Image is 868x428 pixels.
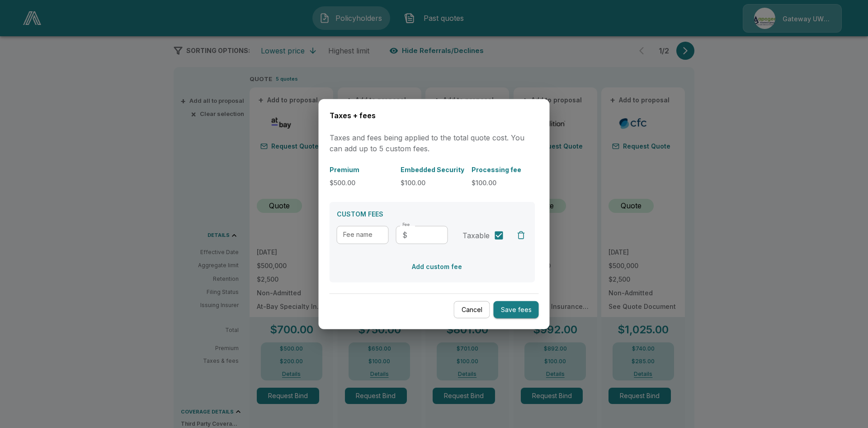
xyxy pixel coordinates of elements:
[472,165,535,174] p: Processing fee
[330,132,539,154] p: Taxes and fees being applied to the total quote cost. You can add up to 5 custom fees.
[402,222,410,228] label: Fee
[330,110,539,121] h6: Taxes + fees
[462,230,490,241] span: Taxable
[401,178,464,188] p: $100.00
[330,178,393,188] p: $500.00
[401,165,464,174] p: Embedded Security
[337,209,528,219] p: CUSTOM FEES
[472,178,535,188] p: $100.00
[454,301,490,318] button: Cancel
[402,230,407,240] p: $
[494,301,539,318] button: Save fees
[330,165,393,174] p: Premium
[399,259,466,275] button: Add custom fee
